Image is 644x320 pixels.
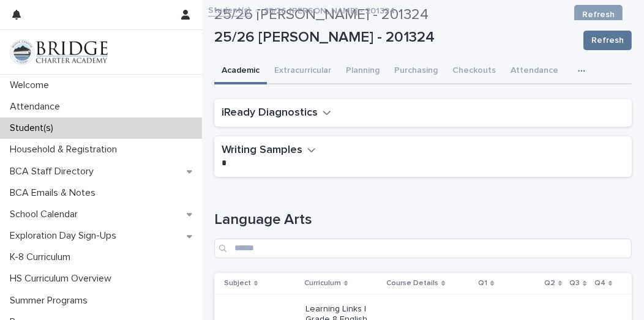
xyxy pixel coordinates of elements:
p: Summer Programs [5,295,97,307]
button: Writing Samples [222,144,316,157]
button: Planning [339,59,387,84]
button: Checkouts [445,59,503,84]
p: HS Curriculum Overview [5,273,121,285]
p: Curriculum [304,277,341,290]
p: Attendance [5,101,70,113]
input: Search [214,239,632,258]
a: Student(s) [208,2,250,17]
p: Subject [224,277,251,290]
button: Academic [214,59,267,84]
p: Q4 [594,277,605,290]
p: Q2 [544,277,555,290]
img: V1C1m3IdTEidaUdm9Hs0 [10,40,108,64]
button: Refresh [583,31,632,50]
p: BCA Staff Directory [5,166,103,177]
p: Welcome [5,80,59,91]
button: Attendance [503,59,566,84]
p: Q1 [478,277,487,290]
p: 25/26 [PERSON_NAME] - 201324 [264,3,395,17]
p: Course Details [386,277,438,290]
p: Household & Registration [5,144,127,155]
p: Q3 [569,277,580,290]
p: Student(s) [5,122,63,134]
button: Purchasing [387,59,445,84]
p: 25/26 [PERSON_NAME] - 201324 [214,29,574,47]
h2: Writing Samples [222,144,302,157]
button: iReady Diagnostics [222,106,331,120]
p: School Calendar [5,209,88,220]
span: Refresh [591,34,624,47]
h2: iReady Diagnostics [222,106,318,120]
p: K-8 Curriculum [5,251,80,263]
button: Extracurricular [267,59,339,84]
p: BCA Emails & Notes [5,187,105,199]
p: Exploration Day Sign-Ups [5,230,126,242]
h1: Language Arts [214,211,632,229]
